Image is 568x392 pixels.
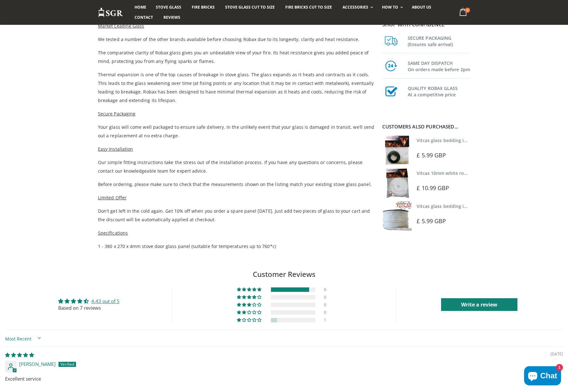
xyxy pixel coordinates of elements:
span: Your glass will come well packaged to ensure safe delivery. In the unlikely event that your glass... [98,124,374,139]
a: Home [130,2,151,12]
div: 14% (1) reviews with 1 star rating [237,318,262,322]
div: 6 [324,287,332,292]
span: Specifications [98,230,128,236]
span: £ 10.99 GBP [417,184,449,192]
span: Thermal expansion is one of the top causes of breakage in stove glass. The glass expands as it he... [98,72,374,103]
div: 86% (6) reviews with 5 star rating [237,287,262,292]
span: Limited Offer [98,195,127,201]
select: Sort dropdown [5,333,43,344]
img: Stove Glass Replacement [98,7,123,18]
div: Based on 7 reviews [58,305,120,311]
inbox-online-store-chat: Shopify online store chat [522,366,563,387]
span: Market Leading Glass [98,23,144,29]
h3: QUALITY ROBAX GLASS At a competitive price [408,84,470,98]
div: Average rating is 4.43 stars [58,298,120,305]
img: Vitcas white rope, glue and gloves kit 10mm [382,168,412,198]
a: Write a review [441,298,517,311]
a: Stove Glass Cut To Size [220,2,279,12]
span: Accessories [343,4,368,10]
img: Vitcas stove glass bedding in tape [382,201,412,231]
a: Contact [130,12,158,23]
a: Accessories [338,2,376,12]
a: Reviews [159,12,185,23]
a: Vitcas 10mm white rope kit - includes rope seal and glue! [417,170,541,176]
p: 1 - 380 x 270 x 4mm stove door glass panel (suitable for temperatures up to 760*c) [98,242,375,251]
span: 5 star review [5,352,34,358]
h3: SECURE PACKAGING (Ensures safe arrival) [408,34,470,48]
a: Fire Bricks [187,2,219,12]
h2: Customer Reviews [5,269,563,279]
span: Don't get left in the cold again. Get 10% off when you order a spare panel [DATE]. Just add two p... [98,208,370,223]
span: Reviews [163,15,180,20]
span: Our simple fitting instructions take the stress out of the installation process. If you have any ... [98,159,363,174]
a: Fire Bricks Cut To Size [281,2,337,12]
span: Contact [135,15,153,20]
a: 4.43 out of 5 [91,298,120,304]
img: Vitcas stove glass bedding in tape [382,135,412,165]
span: Secure Packaging [98,111,135,117]
a: Vitcas glass bedding in tape - 2mm x 15mm x 2 meters (White) [417,203,552,209]
a: 0 [457,6,470,19]
span: The comparative clarity of Robax glass gives you an unbeatable view of your fire. Its heat resist... [98,50,369,64]
span: About us [412,4,431,10]
a: About us [407,2,436,12]
span: Stove Glass [156,4,181,10]
span: We tested a number of the other brands available before choosing Robax due to its longevity, clar... [98,36,359,42]
div: Customers also purchased... [382,124,470,129]
p: Excellent service [5,375,563,382]
span: £ 5.99 GBP [417,151,446,159]
span: Fire Bricks Cut To Size [285,4,332,10]
span: [DATE] [551,352,563,357]
a: Stove Glass [151,2,186,12]
h3: SAME DAY DISPATCH On orders made before 2pm [408,59,470,73]
span: Stove Glass Cut To Size [225,4,274,10]
span: £ 5.99 GBP [417,217,446,225]
span: Easy Installation [98,146,133,152]
div: 1 [324,318,332,322]
span: 0 [465,8,470,13]
span: How To [382,4,398,10]
span: Before ordering, please make sure to check that the measurements shown on the listing match your ... [98,181,372,187]
span: Home [135,4,146,10]
a: Vitcas glass bedding in tape - 2mm x 10mm x 2 meters [417,137,535,143]
a: How To [377,2,406,12]
span: Fire Bricks [192,4,215,10]
span: [PERSON_NAME] [19,361,56,367]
